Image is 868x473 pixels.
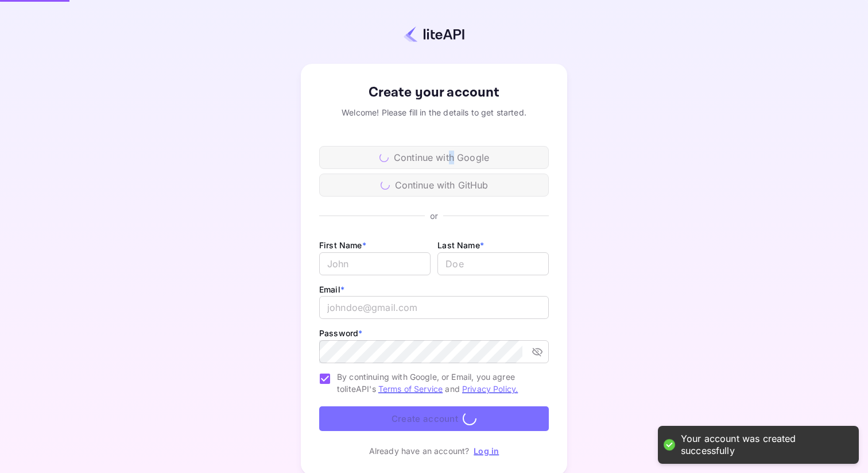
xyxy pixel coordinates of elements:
[681,433,847,457] div: Your account was created successfully
[337,371,540,395] span: By continuing with Google, or Email, you agree to liteAPI's and
[404,26,464,43] img: liteapi
[319,174,549,197] div: Continue with GitHub
[378,384,443,394] a: Terms of Service
[527,341,548,362] button: toggle password visibility
[319,328,362,338] label: Password
[319,284,344,294] label: Email
[462,384,518,394] a: Privacy Policy.
[319,106,549,118] div: Welcome! Please fill in the details to get started.
[369,445,470,457] p: Already have an account?
[319,146,549,169] div: Continue with Google
[474,446,499,456] a: Log in
[437,252,549,275] input: Doe
[319,252,431,275] input: John
[319,82,549,103] div: Create your account
[437,240,484,250] label: Last Name
[319,240,366,250] label: First Name
[319,296,549,319] input: johndoe@gmail.com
